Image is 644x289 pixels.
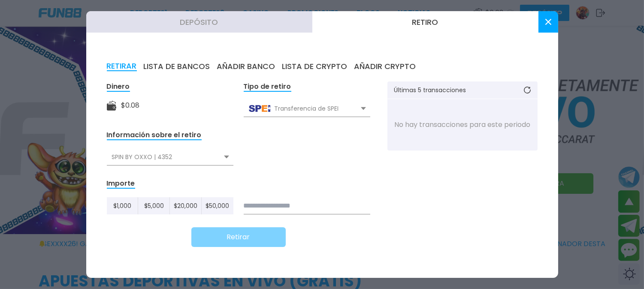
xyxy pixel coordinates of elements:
[244,100,370,117] div: Transferencia de SPEI
[249,105,270,112] img: Transferencia de SPEI
[312,11,538,33] button: Retiro
[107,179,135,189] div: Importe
[107,149,233,165] div: SPIN BY OXXO | 4352
[107,62,137,71] button: RETIRAR
[121,100,140,111] div: $ 0.08
[86,11,312,33] button: Depósito
[202,197,233,214] button: $50,000
[138,197,170,214] button: $5,000
[217,62,275,71] button: AÑADIR BANCO
[282,62,348,71] button: LISTA DE CRYPTO
[107,82,130,92] div: Dinero
[191,227,286,247] button: Retirar
[354,62,416,71] button: AÑADIR CRYPTO
[394,87,466,93] p: Últimas 5 transacciones
[144,62,210,71] button: LISTA DE BANCOS
[107,130,202,140] div: Información sobre el retiro
[170,197,202,214] button: $20,000
[394,120,530,130] p: No hay transacciones para este periodo
[107,197,139,214] button: $1,000
[244,82,291,92] div: Tipo de retiro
